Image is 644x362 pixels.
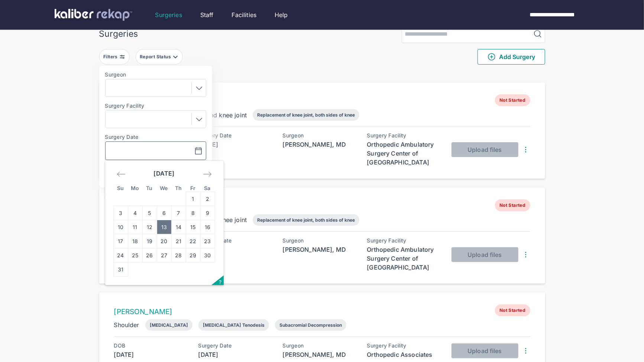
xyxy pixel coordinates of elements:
img: kaliber labs logo [55,9,132,21]
a: Facilities [232,10,257,19]
div: [DATE] [198,350,273,359]
div: [MEDICAL_DATA] [150,322,188,328]
img: filter-caret-down-grey.b3560631.svg [172,54,178,60]
small: Su [117,185,124,191]
div: Surgery Facility [367,238,441,244]
td: Sunday, August 17, 2025 [113,234,128,248]
td: Saturday, August 9, 2025 [200,206,215,220]
td: Tuesday, August 5, 2025 [142,206,157,220]
div: Surgery Date [198,133,273,138]
div: Calendar [105,161,223,285]
td: Sunday, August 3, 2025 [113,206,128,220]
div: [PERSON_NAME], MD [283,140,357,149]
div: [DATE] [198,245,273,254]
div: [MEDICAL_DATA] Tenodesis [203,322,265,328]
td: Sunday, August 31, 2025 [113,262,128,277]
td: Thursday, August 7, 2025 [171,206,186,220]
div: Orthopedic Ambulatory Surgery Center of [GEOGRAPHIC_DATA] [367,245,441,272]
label: Surgery Date [105,134,206,140]
td: Wednesday, August 27, 2025 [157,248,171,262]
div: Report Status [140,54,172,60]
span: Upload files [467,251,502,258]
td: Saturday, August 16, 2025 [200,220,215,234]
span: Not Started [495,199,530,211]
img: MagnifyingGlass.1dc66aab.svg [533,29,542,38]
div: Replacement of knee joint, both sides of knee [257,217,355,223]
small: Th [175,185,182,191]
button: Filters [99,49,130,65]
td: Thursday, August 21, 2025 [171,234,186,248]
div: Surgery Date [198,238,273,244]
div: Shoulder [114,320,139,329]
td: Friday, August 8, 2025 [186,206,200,220]
small: We [160,185,168,191]
div: Move backward to switch to the previous month. [113,167,129,181]
span: Upload files [467,146,502,153]
div: Surgeon [283,133,357,138]
a: Staff [200,10,214,19]
small: Fr [190,185,196,191]
a: Surgeries [155,10,182,19]
td: Saturday, August 30, 2025 [200,248,215,262]
td: Wednesday, August 6, 2025 [157,206,171,220]
td: Friday, August 15, 2025 [186,220,200,234]
span: Not Started [495,304,530,316]
div: Surgery Date [198,343,273,349]
div: Filters [103,54,119,60]
img: faders-horizontal-grey.d550dbda.svg [119,54,125,60]
div: Surgeries [99,29,138,39]
label: Surgeon [105,72,206,78]
td: Saturday, August 23, 2025 [200,234,215,248]
td: Wednesday, August 20, 2025 [157,234,171,248]
div: Surgery Facility [367,343,441,349]
div: [DATE] [198,140,273,149]
button: Open the keyboard shortcuts panel. [211,275,224,285]
button: Add Surgery [478,49,545,65]
div: [PERSON_NAME], MD [283,245,357,254]
small: Tu [146,185,153,191]
a: Help [275,10,288,19]
div: Surgery Facility [367,133,441,138]
td: Friday, August 22, 2025 [186,234,200,248]
div: [PERSON_NAME], MD [283,350,357,359]
td: Saturday, August 2, 2025 [200,192,215,206]
span: Add Surgery [487,52,535,61]
img: PlusCircleGreen.5fd88d77.svg [487,52,496,61]
div: DOB [114,343,188,349]
label: Surgery Facility [105,103,206,109]
td: Monday, August 25, 2025 [128,248,142,262]
td: Sunday, August 10, 2025 [113,220,128,234]
td: Wednesday, August 13, 2025 [157,220,171,234]
td: Tuesday, August 12, 2025 [142,220,157,234]
td: Monday, August 18, 2025 [128,234,142,248]
span: Upload files [467,347,502,355]
td: Thursday, August 14, 2025 [171,220,186,234]
div: [DATE] [114,350,188,359]
a: [PERSON_NAME] [114,307,172,316]
button: Report Status [136,49,183,65]
span: Not Started [495,94,530,106]
div: Move forward to switch to the next month. [200,167,215,181]
div: Orthopedic Associates [367,350,441,359]
td: Tuesday, August 19, 2025 [142,234,157,248]
div: Replacement of knee joint, both sides of knee [257,112,355,118]
td: Tuesday, August 26, 2025 [142,248,157,262]
td: Friday, August 29, 2025 [186,248,200,262]
img: DotsThreeVertical.31cb0eda.svg [521,145,530,154]
strong: [DATE] [154,170,175,177]
div: Surgeon [283,238,357,244]
div: 2177 entries [99,71,545,79]
img: DotsThreeVertical.31cb0eda.svg [521,250,530,259]
small: Mo [131,185,139,191]
td: Monday, August 11, 2025 [128,220,142,234]
td: Monday, August 4, 2025 [128,206,142,220]
img: DotsThreeVertical.31cb0eda.svg [521,346,530,355]
td: Friday, August 1, 2025 [186,192,200,206]
button: Upload files [452,142,518,157]
span: ? [219,279,222,285]
div: Subacromial Decompression [279,322,342,328]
